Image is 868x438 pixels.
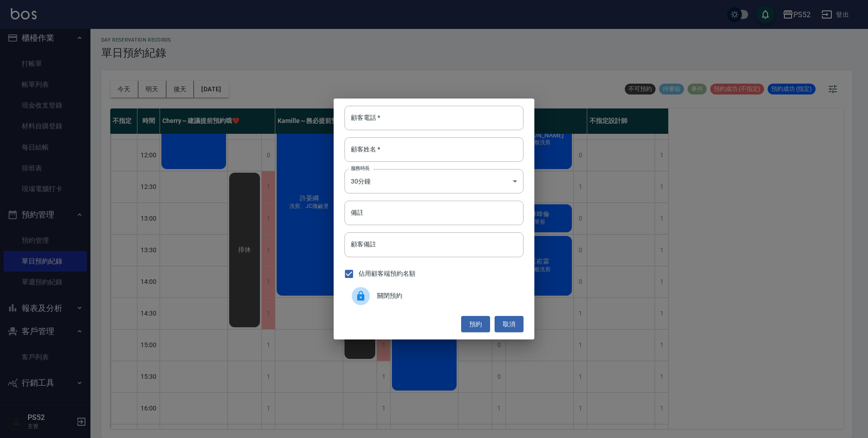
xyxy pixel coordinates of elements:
[351,165,370,172] label: 服務時長
[495,316,524,333] button: 取消
[377,291,516,301] span: 關閉預約
[461,316,490,333] button: 預約
[344,169,524,193] div: 30分鐘
[359,269,415,278] span: 佔用顧客端預約名額
[344,283,524,309] div: 關閉預約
